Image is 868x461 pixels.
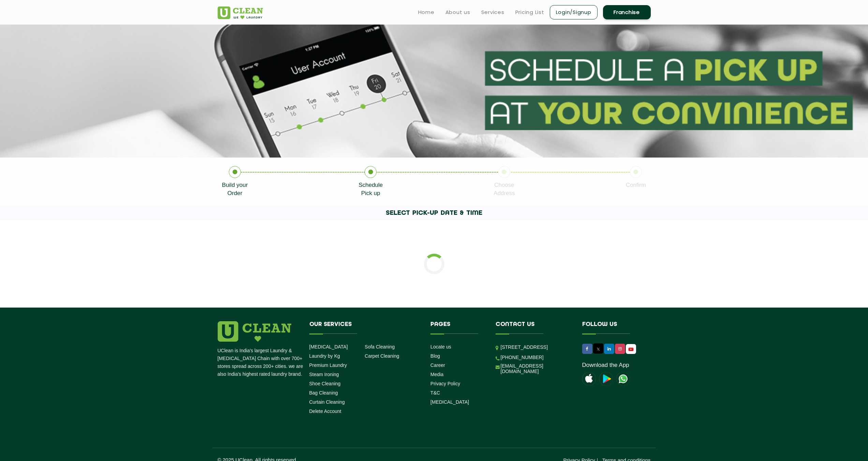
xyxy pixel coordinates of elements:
a: Privacy Policy [430,381,460,386]
h4: Contact us [496,321,572,334]
a: [MEDICAL_DATA] [430,399,469,405]
a: Delete Account [309,408,341,414]
a: Career [430,362,445,368]
a: [MEDICAL_DATA] [309,344,348,350]
img: playstoreicon.png [599,372,613,386]
p: Build your Order [222,181,248,197]
a: Curtain Cleaning [309,399,345,405]
a: Services [481,8,504,16]
a: Franchise [603,5,651,19]
a: Login/Signup [550,5,598,19]
a: Bag Cleaning [309,390,338,396]
p: [STREET_ADDRESS] [501,343,572,351]
a: Blog [430,353,440,359]
a: Laundry by Kg [309,353,340,359]
h4: Follow us [582,321,642,334]
a: Sofa Cleaning [365,344,395,350]
p: Choose Address [494,181,515,197]
a: Steam Ironing [309,372,339,377]
img: UClean Laundry and Dry Cleaning [616,372,630,386]
p: Confirm [626,181,646,189]
img: apple-icon.png [582,372,596,386]
img: UClean Laundry and Dry Cleaning [627,346,635,353]
a: Locate us [430,344,451,350]
h1: SELECT PICK-UP DATE & TIME [87,206,781,220]
p: UClean is India's largest Laundry & [MEDICAL_DATA] Chain with over 700+ stores spread across 200+... [218,347,304,378]
h4: Our Services [309,321,421,334]
a: Home [418,8,435,16]
img: UClean Laundry and Dry Cleaning [218,6,263,19]
a: Pricing List [515,8,544,16]
a: Download the App [582,362,629,369]
p: Schedule Pick up [358,181,383,197]
a: Shoe Cleaning [309,381,341,386]
a: [EMAIL_ADDRESS][DOMAIN_NAME] [501,363,572,374]
img: logo.png [218,321,291,342]
a: Premium Laundry [309,362,347,368]
h4: Pages [430,321,485,334]
a: Carpet Cleaning [365,353,399,359]
a: [PHONE_NUMBER] [501,355,544,360]
a: Media [430,372,443,377]
a: T&C [430,390,440,396]
a: About us [445,8,470,16]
